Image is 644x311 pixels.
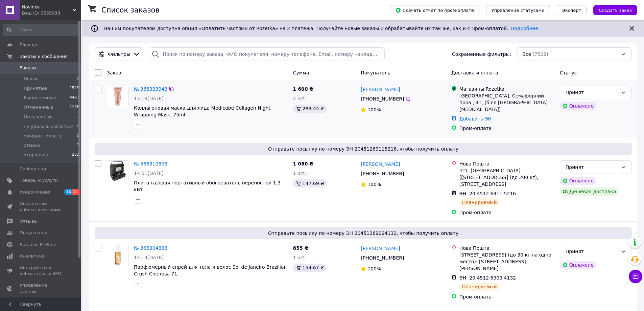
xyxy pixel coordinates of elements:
[3,24,80,36] input: Поиск
[459,245,554,251] div: Нова Пошта
[293,264,327,272] div: 154.67 ₴
[134,171,164,176] span: 14:51[DATE]
[532,51,548,57] span: (7508)
[107,161,128,182] img: Фото товару
[560,187,619,196] div: Дешевая доставка
[134,161,167,166] a: № 366310808
[20,189,50,195] span: Уведомления
[293,105,327,113] div: 289.44 ₴
[293,171,306,176] span: 1 шт.
[97,230,629,237] span: Отправьте посылку по номеру ЭН 20451269094132, чтобы получить оплату
[361,245,400,252] a: [PERSON_NAME]
[134,86,167,92] a: № 366333948
[24,114,53,120] span: Оплаченные
[20,201,63,213] span: Показатели работы компании
[451,70,498,75] span: Доставка и оплата
[70,95,79,101] span: 4497
[134,255,164,260] span: 14:14[DATE]
[70,85,79,91] span: 1523
[24,133,62,139] span: ожидает оплату
[20,53,68,60] span: Заказы и сообщения
[359,253,405,263] div: [PHONE_NUMBER]
[367,266,381,271] span: 100%
[459,116,492,121] a: Добавить ЭН
[97,146,629,152] span: Отправьте посылку по номеру ЭН 20451269115216, чтобы получить оплату
[562,8,581,13] span: Экспорт
[459,125,554,132] div: Пром-оплата
[24,142,41,149] span: отмена
[134,96,164,101] span: 17:19[DATE]
[20,230,47,236] span: Покупатели
[134,245,167,251] a: № 366304888
[107,86,128,107] img: Фото товару
[149,47,384,61] input: Поиск по номеру заказа, ФИО покупателя, номеру телефона, Email, номеру накладной
[22,4,73,10] span: Novinka
[452,51,511,58] span: Сохраненные фильтры:
[72,189,80,195] span: 21
[459,293,554,300] div: Пром-оплата
[566,248,618,255] div: Принят
[293,70,309,75] span: Сумма
[511,26,538,31] a: Подробнее
[134,264,287,276] a: Парфюмерный спрей для тела и волос Sol de Janeiro Brazilian Crush Cheirosa 71
[459,198,500,206] div: Планируемый
[522,51,531,58] span: Все
[77,114,79,120] span: 1
[70,104,79,110] span: 1198
[24,85,47,91] span: Принятые
[566,89,618,96] div: Принят
[560,70,577,75] span: Статус
[107,160,128,182] a: Фото товару
[107,70,121,75] span: Заказ
[24,76,39,82] span: Новые
[24,104,53,110] span: Отмененные
[77,142,79,149] span: 7
[367,182,381,187] span: 100%
[560,261,596,269] div: Оплачено
[20,65,36,71] span: Заказы
[459,283,500,291] div: Планируемый
[77,133,79,139] span: 0
[20,166,46,172] span: Сообщения
[77,76,79,82] span: 0
[557,5,587,15] button: Экспорт
[629,270,642,283] button: Чат с покупателем
[293,86,314,92] span: 1 600 ₴
[24,152,48,158] span: отправлен
[22,10,81,16] div: Ваш ID: 3555933
[492,8,545,13] span: Управление статусами
[104,26,538,31] span: Вашим покупателям доступна опция «Оплатить частями от Rozetka» на 2 платежа. Получайте новые зака...
[361,86,400,93] a: [PERSON_NAME]
[20,253,45,259] span: Аналитика
[390,5,479,15] button: Скачать отчет по пром-оплате
[20,42,39,48] span: Главная
[361,161,400,168] a: [PERSON_NAME]
[20,177,58,183] span: Товары и услуги
[24,124,74,130] span: не удалось связаться
[24,95,56,101] span: Выполненные
[115,245,121,266] img: Фото товару
[134,180,281,192] a: Плита газовая портативный обогреватель переносной 1,3 кВт
[101,6,160,14] h1: Список заказов
[107,245,128,266] a: Фото товару
[459,191,516,196] span: ЭН: 20 4512 6911 5216
[459,167,554,187] div: пгт. [GEOGRAPHIC_DATA] ([STREET_ADDRESS] (до 200 кг), [STREET_ADDRESS]
[20,242,56,248] span: Каталог ProSale
[108,51,130,58] span: Фильтры
[293,245,309,251] span: 855 ₴
[293,255,306,260] span: 1 шт.
[593,5,637,15] button: Создать заказ
[486,5,550,15] button: Управление статусами
[560,177,596,185] div: Оплачено
[459,275,516,281] span: ЭН: 20 4512 6909 4132
[459,86,554,92] div: Магазины Rozetka
[134,105,270,117] a: Коллагеновая маска для лица Medicube Collagen Night Wrapping Mask, 75ml
[20,282,63,294] span: Управление сайтом
[459,160,554,167] div: Нова Пошта
[459,209,554,216] div: Пром-оплата
[64,189,72,195] span: 16
[359,94,405,104] div: [PHONE_NUMBER]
